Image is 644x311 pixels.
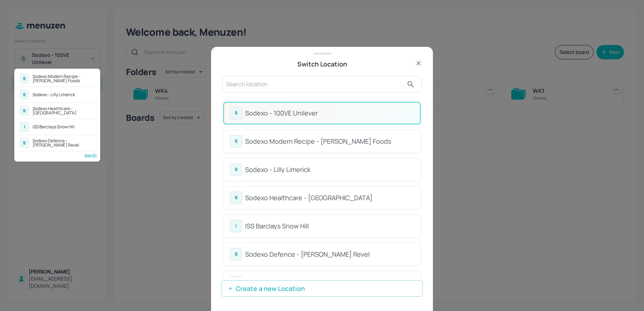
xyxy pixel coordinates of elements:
[20,106,29,115] div: S
[33,74,95,83] div: Sodexo Modern Recipe - [PERSON_NAME] Foods
[20,138,29,148] div: S
[18,153,97,158] div: See All
[33,125,74,129] div: ISS Barclays Snow Hill
[33,139,95,147] div: Sodexo Defence - [PERSON_NAME] Revel
[20,90,29,99] div: S
[33,93,75,97] div: Sodexo - Lilly Limerick
[20,122,29,132] div: I
[33,107,95,115] div: Sodexo Healthcare - [GEOGRAPHIC_DATA]
[20,74,29,83] div: S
